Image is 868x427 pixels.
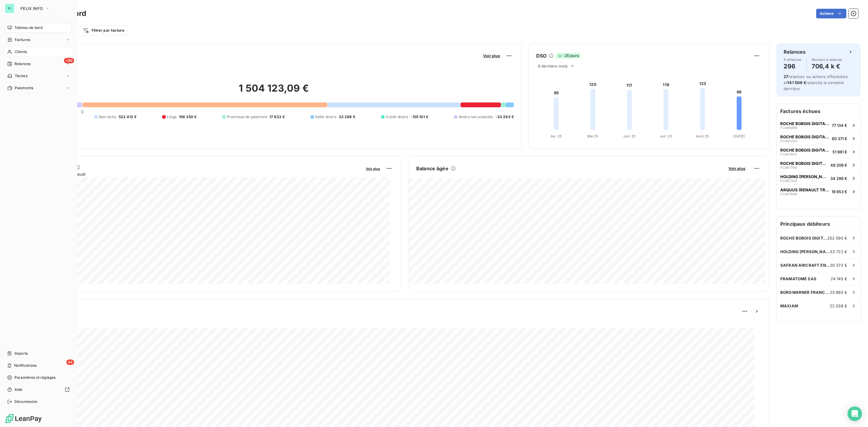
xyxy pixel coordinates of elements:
[269,114,285,120] span: 17 922 €
[812,58,842,61] span: Montant à relancer
[784,61,802,71] h4: 296
[777,171,860,185] button: HOLDING [PERSON_NAME]FC46730534 286 €
[830,290,847,295] span: 23 665 €
[587,134,599,138] tspan: Mai 25
[99,114,116,120] span: Non-échu
[34,171,362,177] span: Chiffre d'affaires mensuel
[733,134,745,138] tspan: [DATE]
[780,236,827,240] span: ROCHE BOBOIS DIGITAL SERVICES
[830,176,847,181] span: 34 286 €
[780,263,830,268] span: SAFRAN AIRCRAFT ENGINES
[780,276,816,281] span: FRAMATOME SAS
[832,189,847,194] span: 19 853 €
[777,145,860,158] button: ROCHE BOBOIS DIGITAL SERVICESFC46787251 981 €
[784,58,802,61] span: À effectuer
[777,185,860,198] button: ARQUUS (RENAULT TRUCKS DEFENSE SAS)FC46764619 853 €
[777,104,860,118] h6: Factures échues
[780,134,829,139] span: ROCHE BOBOIS DIGITAL SERVICES
[784,74,848,91] span: relances ou actions effectuées et relancés la semaine dernière.
[366,167,380,171] span: Voir plus
[623,134,636,138] tspan: Juin 25
[14,351,28,356] span: Imports
[780,121,829,126] span: ROCHE BOBOIS DIGITAL SERVICES
[777,118,860,132] button: ROCHE BOBOIS DIGITAL SERVICESFC46689677 134 €
[119,114,137,120] span: 522 412 €
[179,114,197,120] span: 158 350 €
[812,61,842,71] h4: 706,4 k €
[830,263,847,268] span: 30 372 €
[79,26,128,35] button: Filtrer par facture
[777,132,860,145] button: ROCHE BOBOIS DIGITAL SERVICESFC46729360 371 €
[14,387,23,392] span: Aide
[848,407,862,421] div: Open Intercom Messenger
[66,359,74,365] span: 44
[14,61,30,67] span: Relances
[780,152,797,156] span: FC467872
[780,179,797,183] span: FC467305
[14,363,36,368] span: Notifications
[14,375,55,380] span: Paramètres et réglages
[830,163,847,168] span: 48 209 €
[777,217,860,231] h6: Principaux débiteurs
[780,192,797,196] span: FC467646
[416,165,448,172] h6: Balance âgée
[727,166,747,171] button: Voir plus
[832,136,847,141] span: 60 371 €
[728,166,745,171] span: Voir plus
[556,53,580,58] span: -25 jours
[784,48,806,55] h6: Relances
[459,114,493,120] span: Avoirs non associés
[780,139,797,143] span: FC467293
[780,290,830,295] span: BORGWARNER FRANCE SA
[780,166,797,169] span: FC467794
[780,187,829,192] span: ARQUUS (RENAULT TRUCKS DEFENSE SAS)
[551,134,562,138] tspan: Avr. 25
[227,114,267,120] span: Promesse de paiement
[831,276,847,281] span: 24 145 €
[784,74,788,79] span: 27
[696,134,709,138] tspan: Août 25
[339,114,355,120] span: 33 298 €
[538,64,568,68] span: 6 derniers mois
[830,249,847,254] span: 53 722 €
[5,385,72,394] a: Aide
[15,73,27,79] span: Tâches
[495,114,514,120] span: -33 293 €
[14,399,38,404] span: Déconnexion
[386,114,408,120] span: Crédit divers
[5,414,42,423] img: Logo LeanPay
[15,37,30,42] span: Factures
[832,149,847,154] span: 51 981 €
[14,25,42,30] span: Tableau de bord
[780,161,828,166] span: ROCHE BOBOIS DIGITAL SERVICES
[832,123,847,128] span: 77 134 €
[483,53,500,58] span: Voir plus
[536,52,546,59] h6: DSO
[20,6,43,11] span: FELIX INFO
[481,53,502,58] button: Voir plus
[64,58,74,63] span: +99
[787,80,806,85] span: 141 506 €
[780,249,830,254] span: HOLDING [PERSON_NAME]
[780,126,797,130] span: FC466896
[816,9,846,18] button: Actions
[34,82,514,100] h2: 1 504 123,09 €
[5,4,14,13] div: FI
[777,158,860,171] button: ROCHE BOBOIS DIGITAL SERVICESFC46779448 209 €
[15,85,33,91] span: Paiements
[411,114,429,120] span: -155 101 €
[15,49,27,55] span: Clients
[167,114,177,120] span: Litige
[780,148,830,152] span: ROCHE BOBOIS DIGITAL SERVICES
[315,114,336,120] span: Débit divers
[780,303,798,308] span: MAXIAM
[830,303,847,308] span: 22 038 €
[827,236,847,240] span: 252 090 €
[364,166,382,171] button: Voir plus
[780,174,828,179] span: HOLDING [PERSON_NAME]
[81,109,83,114] span: 0
[660,134,672,138] tspan: Juil. 25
